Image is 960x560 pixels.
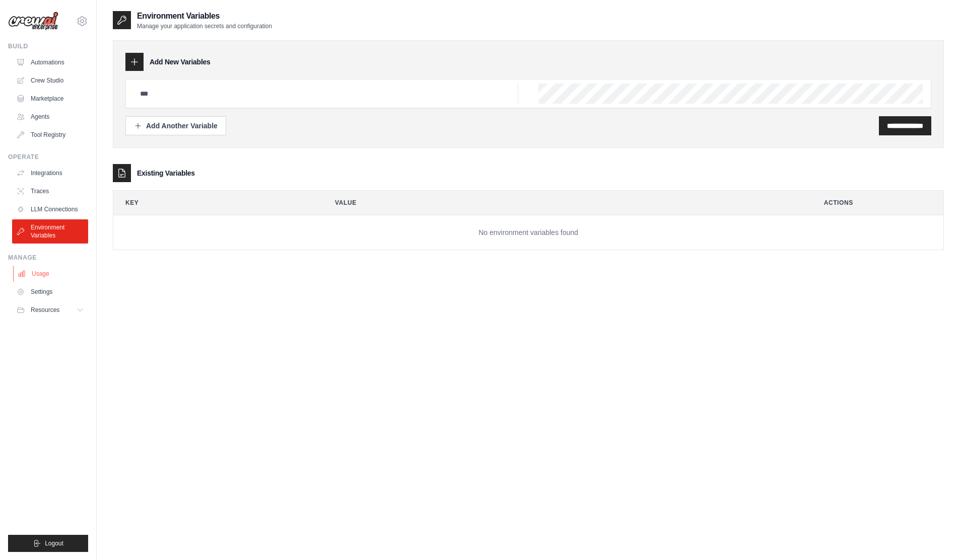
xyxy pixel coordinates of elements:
[8,42,88,50] div: Build
[812,191,943,215] th: Actions
[12,91,88,107] a: Marketplace
[137,10,272,22] h2: Environment Variables
[12,302,88,318] button: Resources
[12,284,88,300] a: Settings
[150,57,211,67] h3: Add New Variables
[12,165,88,181] a: Integrations
[323,191,804,215] th: Value
[12,54,88,70] a: Automations
[113,215,943,250] td: No environment variables found
[12,127,88,143] a: Tool Registry
[8,12,58,31] img: Logo
[13,266,89,282] a: Usage
[12,109,88,125] a: Agents
[134,121,218,131] div: Add Another Variable
[137,22,272,30] p: Manage your application secrets and configuration
[12,201,88,217] a: LLM Connections
[45,539,63,547] span: Logout
[125,116,226,135] button: Add Another Variable
[12,72,88,89] a: Crew Studio
[31,306,59,314] span: Resources
[8,254,88,262] div: Manage
[8,535,88,552] button: Logout
[137,168,195,178] h3: Existing Variables
[113,191,315,215] th: Key
[8,153,88,161] div: Operate
[12,219,88,244] a: Environment Variables
[12,183,88,199] a: Traces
